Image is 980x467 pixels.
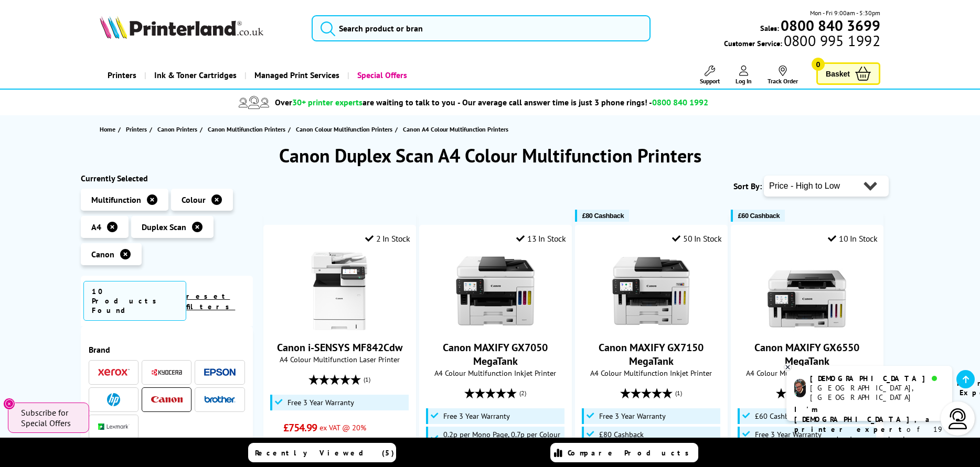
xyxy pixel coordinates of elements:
[672,233,721,244] div: 50 In Stock
[319,436,343,446] span: inc VAT
[248,443,396,462] a: Recently Viewed (5)
[204,396,236,403] img: Brother
[575,210,629,222] button: £80 Cashback
[319,422,366,432] span: ex VAT @ 20%
[81,143,899,168] h1: Canon Duplex Scan A4 Colour Multifunction Printers
[3,398,15,410] button: Close
[737,368,878,378] span: A4 Colour Multifunction Inkjet Printer
[443,412,510,420] span: Free 3 Year Warranty
[287,398,354,407] span: Free 3 Year Warranty
[581,368,722,378] span: A4 Colour Multifunction Inkjet Printer
[292,97,363,107] span: 30+ printer experts
[100,16,263,39] img: Printerland Logo
[151,366,183,379] a: Kyocera
[204,368,236,376] img: Epson
[612,252,690,330] img: Canon MAXIFY GX7150 MegaTank
[810,8,880,18] span: Mon - Fri 9:00am - 5:30pm
[612,322,690,332] a: Canon MAXIFY GX7150 MegaTank
[98,393,130,406] a: HP
[157,124,197,135] span: Canon Printers
[794,405,944,464] p: of 19 years! I can help you choose the right product
[443,341,548,368] a: Canon MAXIFY GX7050 MegaTank
[208,124,288,135] a: Canon Multifunction Printers
[599,341,704,368] a: Canon MAXIFY GX7150 MegaTank
[100,62,144,89] a: Printers
[365,233,410,244] div: 2 In Stock
[83,281,186,321] span: 10 Products Found
[81,173,253,183] div: Currently Selected
[91,249,114,259] span: Canon
[947,408,968,429] img: user-headset-light.svg
[283,421,317,435] span: £754.99
[182,194,206,205] span: Colour
[151,396,183,403] img: Canon
[98,423,130,430] img: Lexmark
[89,344,245,355] div: Brand
[516,233,566,244] div: 13 In Stock
[347,62,415,89] a: Special Offers
[760,23,779,33] span: Sales:
[736,77,752,85] span: Log In
[142,222,186,232] span: Duplex Scan
[599,430,644,439] span: £80 Cashback
[768,66,798,85] a: Track Order
[700,66,720,85] a: Support
[255,448,395,458] span: Recently Viewed (5)
[733,181,762,191] span: Sort By:
[582,212,624,220] span: £80 Cashback
[794,379,806,397] img: chris-livechat.png
[296,124,392,135] span: Canon Colour Multifunction Printers
[208,124,285,135] span: Canon Multifunction Printers
[724,36,880,48] span: Customer Service:
[98,420,130,433] a: Lexmark
[781,16,880,35] b: 0800 840 3699
[283,435,317,448] span: £905.99
[754,341,859,368] a: Canon MAXIFY GX6550 MegaTank
[599,412,666,420] span: Free 3 Year Warranty
[443,430,562,447] span: 0.2p per Mono Page, 0.7p per Colour Page*
[652,97,708,107] span: 0800 840 1992
[21,407,79,428] span: Subscribe for Special Offers
[151,393,183,406] a: Canon
[826,67,850,81] span: Basket
[794,405,933,434] b: I'm [DEMOGRAPHIC_DATA], a printer expert
[157,124,200,135] a: Canon Printers
[312,15,651,41] input: Search product or bran
[810,374,944,383] div: [DEMOGRAPHIC_DATA]
[204,393,236,406] a: Brother
[204,366,236,379] a: Epson
[768,252,846,330] img: Canon MAXIFY GX6550 MegaTank
[107,393,120,406] img: HP
[300,252,379,330] img: Canon i-SENSYS MF842Cdw
[738,212,780,220] span: £60 Cashback
[675,383,682,403] span: (1)
[457,97,708,107] span: - Our average call answer time is just 3 phone rings! -
[364,370,370,389] span: (1)
[550,443,698,462] a: Compare Products
[768,322,846,332] a: Canon MAXIFY GX6550 MegaTank
[100,124,118,135] a: Home
[144,62,244,89] a: Ink & Toner Cartridges
[403,125,508,133] span: Canon A4 Colour Multifunction Printers
[456,322,535,332] a: Canon MAXIFY GX7050 MegaTank
[300,322,379,332] a: Canon i-SENSYS MF842Cdw
[186,291,235,311] a: reset filters
[269,354,410,364] span: A4 Colour Multifunction Laser Printer
[736,66,752,85] a: Log In
[810,383,944,402] div: [GEOGRAPHIC_DATA], [GEOGRAPHIC_DATA]
[456,252,535,330] img: Canon MAXIFY GX7050 MegaTank
[244,62,347,89] a: Managed Print Services
[812,58,825,71] span: 0
[91,222,101,232] span: A4
[151,368,183,376] img: Kyocera
[700,77,720,85] span: Support
[568,448,695,458] span: Compare Products
[154,62,237,89] span: Ink & Toner Cartridges
[731,210,785,222] button: £60 Cashback
[296,124,395,135] a: Canon Colour Multifunction Printers
[277,341,402,354] a: Canon i-SENSYS MF842Cdw
[98,366,130,379] a: Xerox
[519,383,526,403] span: (2)
[755,412,800,420] span: £60 Cashback
[779,20,880,30] a: 0800 840 3699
